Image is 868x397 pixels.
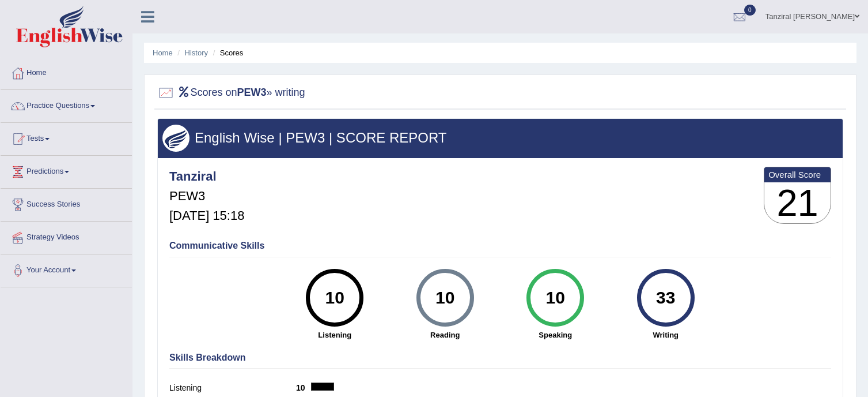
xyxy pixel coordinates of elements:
[764,182,831,224] h3: 21
[153,48,173,57] a: Home
[169,170,244,183] h4: Tanziral
[744,5,756,16] span: 0
[169,241,831,251] h4: Communicative Skills
[768,170,827,179] b: Overall Score
[396,329,495,340] strong: Reading
[424,274,466,322] div: 10
[169,382,296,394] label: Listening
[286,329,385,340] strong: Listening
[185,48,208,57] a: History
[169,209,244,223] h5: [DATE] 15:18
[616,329,715,340] strong: Writing
[506,329,605,340] strong: Speaking
[162,125,189,152] img: wings.png
[296,383,311,392] b: 10
[1,254,132,283] a: Your Account
[645,274,687,322] div: 33
[1,189,132,218] a: Success Stories
[535,274,577,322] div: 10
[1,123,132,152] a: Tests
[157,84,305,102] h2: Scores on » writing
[169,189,244,203] h5: PEW3
[237,87,267,98] b: PEW3
[1,156,132,185] a: Predictions
[1,57,132,86] a: Home
[210,47,244,58] li: Scores
[169,353,831,363] h4: Skills Breakdown
[314,274,356,322] div: 10
[162,130,838,145] h3: English Wise | PEW3 | SCORE REPORT
[1,222,132,250] a: Strategy Videos
[1,90,132,119] a: Practice Questions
